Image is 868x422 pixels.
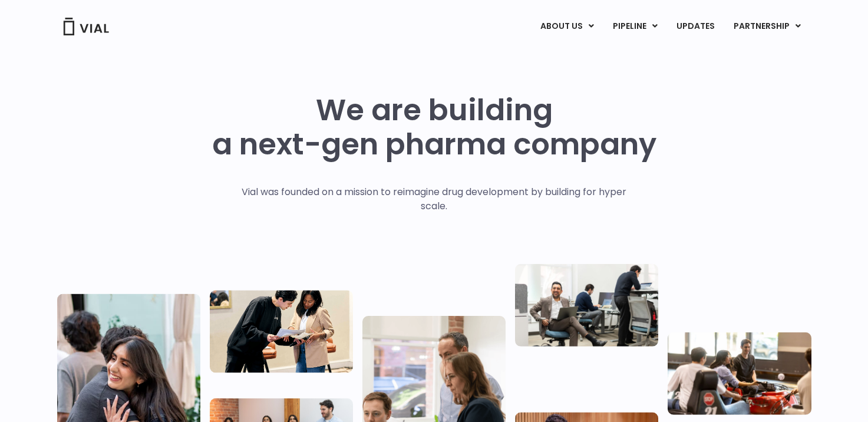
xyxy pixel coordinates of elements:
a: PIPELINEMenu Toggle [603,17,666,37]
img: Three people working in an office [515,263,658,346]
h1: We are building a next-gen pharma company [212,93,656,161]
a: PARTNERSHIPMenu Toggle [724,17,810,37]
img: Vial Logo [62,18,110,35]
img: Two people looking at a paper talking. [210,290,353,372]
a: ABOUT USMenu Toggle [531,17,603,37]
p: Vial was founded on a mission to reimagine drug development by building for hyper scale. [229,185,639,213]
img: Group of people playing whirlyball [668,332,811,414]
a: UPDATES [667,17,724,37]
